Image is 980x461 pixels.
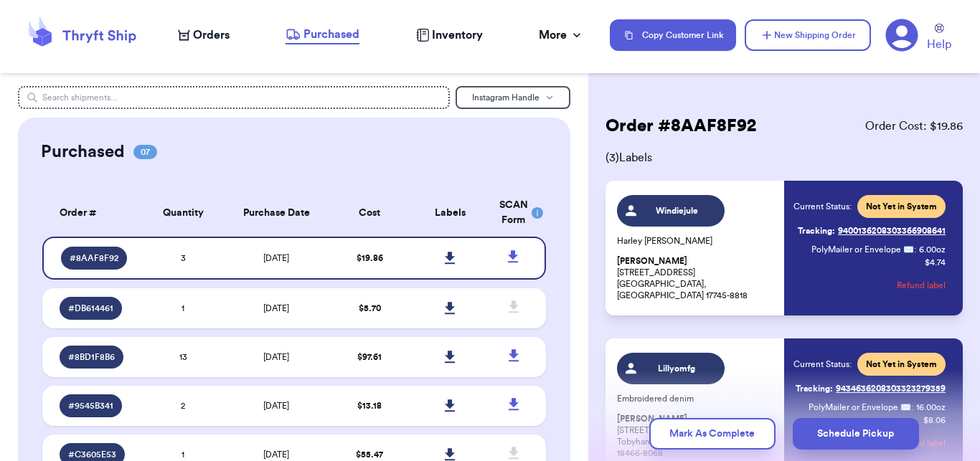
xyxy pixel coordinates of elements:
span: Current Status: [793,201,852,212]
span: [DATE] [263,450,289,459]
span: # DB614461 [68,303,113,314]
span: Windiejule [643,205,711,217]
span: $ 19.86 [357,254,383,262]
span: Lillyomfg [643,363,711,374]
span: # 8AAF8F92 [70,252,118,264]
span: Tracking: [796,383,833,394]
span: [DATE] [263,401,289,410]
span: [DATE] [263,254,289,262]
span: Order Cost: $ 19.86 [865,118,963,135]
a: Inventory [416,27,483,44]
p: $ 4.74 [925,257,946,268]
h2: Purchased [41,141,125,163]
a: Purchased [286,26,359,44]
span: 07 [133,145,157,159]
th: Labels [410,189,490,237]
th: Purchase Date [223,189,329,237]
button: Schedule Pickup [793,418,919,450]
span: # 9545B341 [68,400,113,412]
a: Tracking:9434636208303323279359 [796,377,946,400]
span: Not Yet in System [866,201,937,212]
span: Instagram Handle [472,93,540,102]
span: 2 [181,401,185,410]
span: Not Yet in System [866,358,937,370]
span: [DATE] [263,353,289,361]
span: Help [927,36,951,53]
h2: Order # 8AAF8F92 [606,115,756,138]
span: PolyMailer or Envelope ✉️ [809,403,911,412]
span: Orders [193,27,230,44]
span: $ 55.47 [356,450,383,459]
span: $ 97.61 [357,353,382,361]
span: : [914,244,916,255]
button: New Shipping Order [745,19,871,51]
span: $ 5.70 [359,304,381,313]
th: Quantity [143,189,223,237]
span: [DATE] [263,304,289,313]
span: [PERSON_NAME] [617,256,687,267]
span: # C3605E53 [68,449,116,460]
div: SCAN Form [499,198,529,228]
button: Mark As Complete [649,418,776,450]
span: : [911,401,913,413]
span: 1 [182,450,184,459]
span: 6.00 oz [919,244,946,255]
span: Inventory [432,27,483,44]
span: $ 13.18 [357,401,382,410]
span: ( 3 ) Labels [606,149,963,166]
p: Harley [PERSON_NAME] [617,235,776,247]
th: Order # [42,189,143,237]
a: Orders [178,27,230,44]
span: 13 [179,353,187,361]
p: [STREET_ADDRESS] [GEOGRAPHIC_DATA], [GEOGRAPHIC_DATA] 17745-8818 [617,255,776,301]
span: # 8BD1F8B6 [68,351,115,363]
span: Current Status: [793,358,852,370]
div: More [539,27,584,44]
button: Instagram Handle [456,86,570,109]
button: Copy Customer Link [610,19,736,51]
span: 16.00 oz [916,401,946,413]
span: 3 [181,254,186,262]
th: Cost [329,189,410,237]
span: 1 [182,304,184,313]
input: Search shipments... [18,86,450,109]
a: Help [927,24,951,53]
span: Tracking: [798,225,835,237]
span: Purchased [303,26,359,43]
p: Embroidered denim [617,393,776,404]
span: PolyMailer or Envelope ✉️ [811,245,914,254]
a: Tracking:9400136208303366908641 [798,219,946,242]
button: Refund label [897,270,946,301]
